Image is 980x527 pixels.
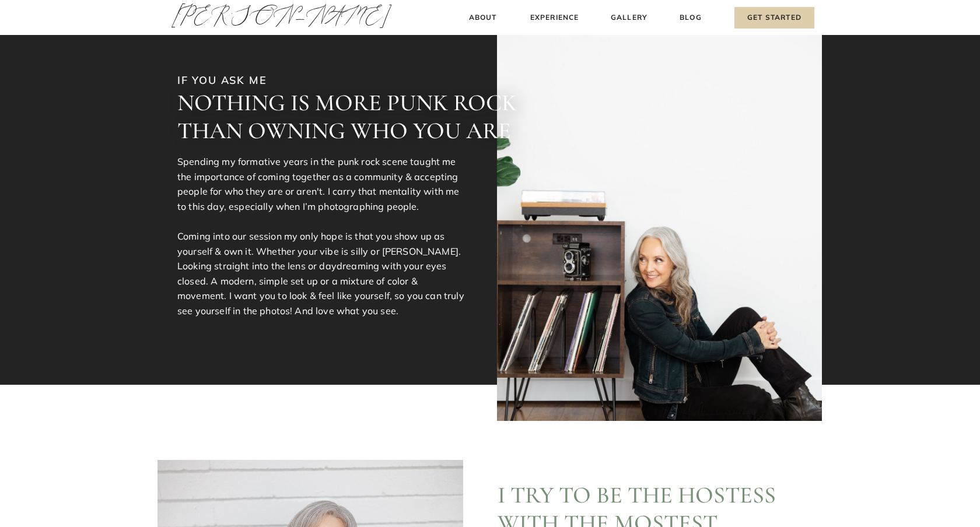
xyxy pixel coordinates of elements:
[677,12,704,24] a: Blog
[528,12,580,24] a: Experience
[610,12,649,24] a: Gallery
[177,72,271,86] h3: IF YOU ASK ME
[177,154,465,324] p: Spending my formative years in the punk rock scene taught me the importance of coming together as...
[734,7,814,29] a: Get Started
[177,89,531,149] h3: NOTHING IS MORE PUNK ROCK THAN OWNING WHO YOU ARE
[466,12,500,24] a: About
